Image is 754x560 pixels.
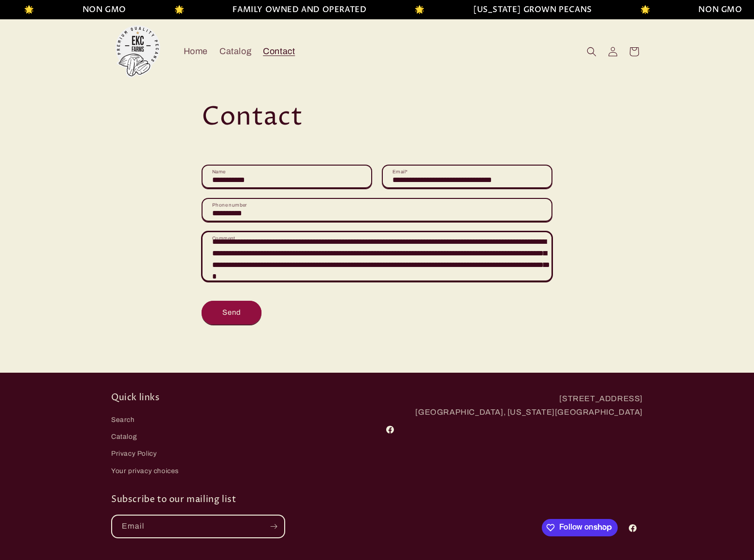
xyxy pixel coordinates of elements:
[214,40,257,63] a: Catalog
[263,515,284,538] button: Subscribe
[219,46,251,57] span: Catalog
[691,3,735,17] li: NON GMO
[111,392,374,403] h2: Quick links
[111,494,537,505] h2: Subscribe to our mailing list
[17,3,27,17] li: 🌟
[108,21,168,82] a: EKC Pecans
[167,3,177,17] li: 🌟
[184,46,208,57] span: Home
[111,414,135,428] a: Search
[633,3,643,17] li: 🌟
[111,462,179,479] a: Your privacy choices
[111,445,157,462] a: Privacy Policy
[407,3,418,17] li: 🌟
[263,46,295,57] span: Contact
[178,40,214,63] a: Home
[380,392,643,420] p: [STREET_ADDRESS] [GEOGRAPHIC_DATA], [US_STATE][GEOGRAPHIC_DATA]
[257,40,301,63] a: Contact
[75,3,119,17] li: NON GMO
[111,428,137,445] a: Catalog
[202,101,552,134] h1: Contact
[466,3,585,17] li: [US_STATE] GROWN PECANS
[581,41,602,62] summary: Search
[111,25,164,78] img: EKC Pecans
[225,3,359,17] li: FAMILY OWNED AND OPERATED
[202,301,261,324] button: Send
